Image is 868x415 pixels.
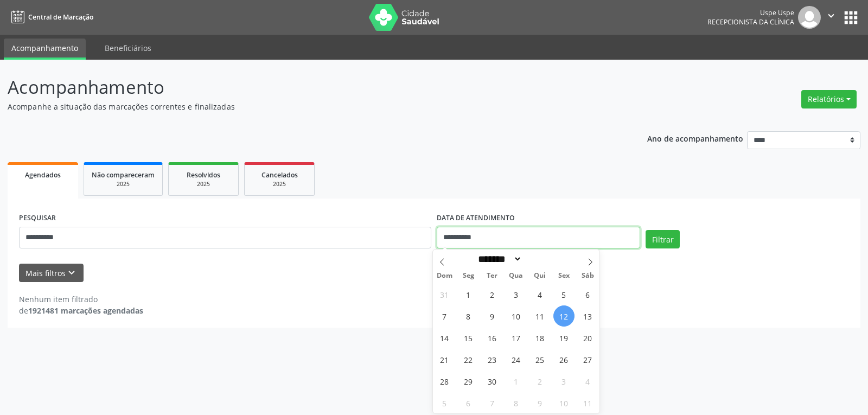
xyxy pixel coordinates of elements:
div: 2025 [92,180,155,188]
span: Outubro 2, 2025 [529,371,551,392]
span: Outubro 9, 2025 [529,392,551,413]
span: Central de Marcação [28,12,93,22]
span: Setembro 15, 2025 [458,327,479,348]
input: Year [522,253,558,265]
span: Setembro 25, 2025 [529,349,551,370]
img: img [798,6,821,29]
span: Setembro 23, 2025 [482,349,503,370]
span: Cancelados [261,170,298,180]
span: Setembro 21, 2025 [434,349,455,370]
span: Setembro 9, 2025 [482,305,503,327]
p: Acompanhamento [8,74,604,101]
select: Month [475,253,522,265]
span: Outubro 8, 2025 [506,392,527,413]
span: Setembro 11, 2025 [529,305,551,327]
span: Qua [504,272,528,279]
span: Setembro 20, 2025 [577,327,598,348]
span: Outubro 1, 2025 [506,371,527,392]
span: Seg [456,272,480,279]
span: Setembro 28, 2025 [434,371,455,392]
button:  [821,6,841,29]
span: Outubro 11, 2025 [577,392,598,413]
a: Central de Marcação [8,8,93,26]
span: Dom [433,272,457,279]
span: Ter [480,272,504,279]
strong: 1921481 marcações agendadas [28,305,143,316]
span: Recepcionista da clínica [707,17,794,27]
span: Setembro 10, 2025 [506,305,527,327]
span: Sáb [576,272,599,279]
span: Setembro 29, 2025 [458,371,479,392]
span: Não compareceram [92,170,155,180]
span: Outubro 10, 2025 [553,392,575,413]
span: Setembro 6, 2025 [577,284,598,305]
label: PESQUISAR [19,210,56,227]
div: 2025 [252,180,307,188]
span: Setembro 18, 2025 [529,327,551,348]
span: Setembro 26, 2025 [553,349,575,370]
span: Agosto 31, 2025 [434,284,455,305]
span: Setembro 1, 2025 [458,284,479,305]
span: Outubro 5, 2025 [434,392,455,413]
span: Agendados [25,170,61,180]
a: Beneficiários [97,39,159,58]
button: Filtrar [646,230,680,248]
span: Outubro 7, 2025 [482,392,503,413]
span: Outubro 4, 2025 [577,371,598,392]
span: Sex [552,272,576,279]
button: Mais filtroskeyboard_arrow_down [19,264,84,283]
span: Setembro 2, 2025 [482,284,503,305]
span: Qui [528,272,552,279]
i:  [825,10,837,22]
span: Resolvidos [187,170,220,180]
span: Outubro 6, 2025 [458,392,479,413]
label: DATA DE ATENDIMENTO [437,210,515,227]
div: Nenhum item filtrado [19,293,143,305]
i: keyboard_arrow_down [66,267,78,279]
span: Setembro 4, 2025 [529,284,551,305]
span: Setembro 8, 2025 [458,305,479,327]
span: Setembro 3, 2025 [506,284,527,305]
span: Setembro 7, 2025 [434,305,455,327]
span: Setembro 17, 2025 [506,327,527,348]
div: de [19,305,143,316]
p: Ano de acompanhamento [647,131,743,145]
span: Setembro 30, 2025 [482,371,503,392]
span: Setembro 12, 2025 [553,305,575,327]
span: Setembro 5, 2025 [553,284,575,305]
span: Outubro 3, 2025 [553,371,575,392]
span: Setembro 22, 2025 [458,349,479,370]
span: Setembro 13, 2025 [577,305,598,327]
span: Setembro 24, 2025 [506,349,527,370]
button: apps [841,8,860,27]
div: 2025 [176,180,231,188]
span: Setembro 14, 2025 [434,327,455,348]
span: Setembro 16, 2025 [482,327,503,348]
button: Relatórios [801,90,857,108]
span: Setembro 27, 2025 [577,349,598,370]
span: Setembro 19, 2025 [553,327,575,348]
a: Acompanhamento [4,39,86,60]
p: Acompanhe a situação das marcações correntes e finalizadas [8,101,604,112]
div: Uspe Uspe [707,8,794,17]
